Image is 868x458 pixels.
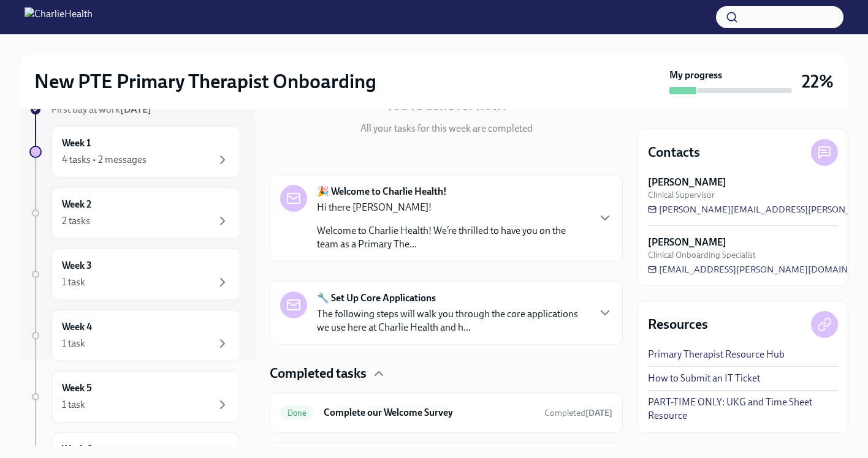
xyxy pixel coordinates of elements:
strong: [DATE] [120,103,151,115]
span: Clinical Supervisor [648,189,715,201]
h4: Contacts [648,143,700,162]
a: How to Submit an IT Ticket [648,372,760,385]
a: Week 31 task [29,249,240,300]
strong: 🎉 Welcome to Charlie Health! [317,185,447,198]
p: Hi there [PERSON_NAME]! [317,201,588,214]
span: September 29th, 2025 12:03 [544,407,612,419]
h2: New PTE Primary Therapist Onboarding [34,69,376,94]
a: Primary Therapist Resource Hub [648,348,785,361]
h6: Week 6 [62,443,92,456]
a: PART-TIME ONLY: UKG and Time Sheet Resource [648,396,838,422]
h6: Week 2 [62,198,91,211]
div: 1 task [62,337,85,350]
h6: Complete our Welcome Survey [324,406,535,419]
h6: Week 3 [62,259,92,272]
span: Completed [544,408,612,418]
strong: [DATE] [585,408,612,418]
h4: Resources [648,315,708,334]
div: Completed tasks [270,364,623,383]
img: CharlieHealth [25,7,93,27]
a: Week 14 tasks • 2 messages [29,126,240,178]
strong: [PERSON_NAME] [648,236,726,249]
h6: Week 5 [62,381,92,395]
strong: [PERSON_NAME] [648,176,726,189]
div: 2 tasks [62,214,90,228]
a: Week 41 task [29,310,240,361]
div: 1 task [62,398,85,411]
span: First day at work [51,103,151,115]
div: 4 tasks • 2 messages [62,153,147,167]
span: Done [280,408,314,418]
span: Clinical Onboarding Specialist [648,249,756,261]
h4: Completed tasks [270,364,367,383]
strong: 🔧 Set Up Core Applications [317,291,436,305]
h6: Week 4 [62,320,92,334]
strong: My progress [669,69,722,82]
h3: 22% [802,70,834,92]
a: First day at work[DATE] [29,103,240,116]
p: Welcome to Charlie Health! We’re thrilled to have you on the team as a Primary The... [317,224,588,251]
p: The following steps will walk you through the core applications we use here at Charlie Health and... [317,307,588,334]
p: All your tasks for this week are completed [360,122,533,135]
div: 1 task [62,276,85,289]
a: Week 51 task [29,371,240,422]
a: Week 22 tasks [29,187,240,239]
h6: Week 1 [62,137,91,150]
a: DoneComplete our Welcome SurveyCompleted[DATE] [280,403,612,422]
